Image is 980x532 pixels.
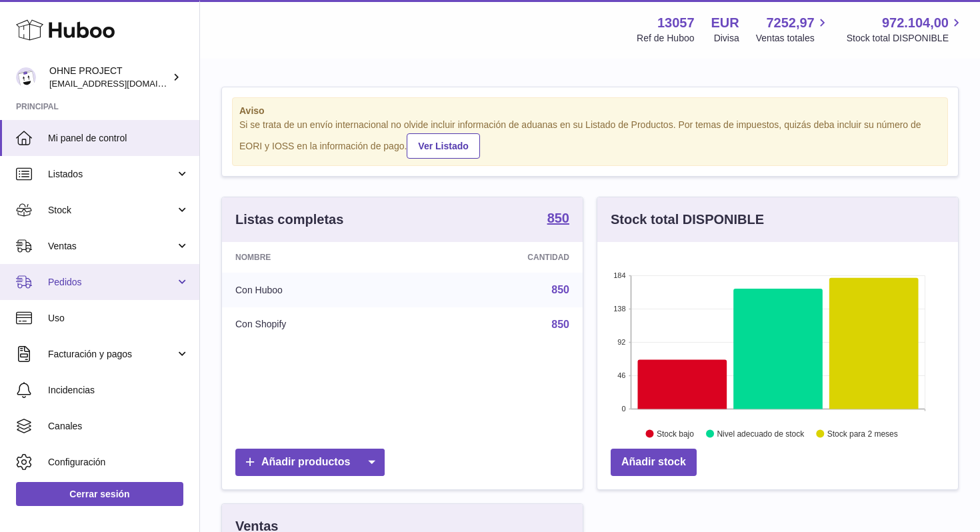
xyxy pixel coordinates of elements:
span: Configuración [48,456,189,469]
img: support@ohneproject.com [16,67,36,87]
span: Ventas totales [756,32,830,45]
span: Listados [48,168,175,181]
a: 850 [551,319,569,330]
div: Si se trata de un envío internacional no olvide incluir información de aduanas en su Listado de P... [239,119,941,159]
h3: Stock total DISPONIBLE [611,211,764,229]
a: Añadir productos [235,449,385,476]
span: Facturación y pagos [48,348,175,361]
span: 7252,97 [766,14,814,32]
span: Pedidos [48,276,175,289]
td: Con Huboo [222,273,413,307]
span: Incidencias [48,384,189,397]
span: Stock [48,204,175,217]
a: Añadir stock [611,449,697,476]
span: Ventas [48,240,175,253]
span: Stock total DISPONIBLE [847,32,964,45]
a: 7252,97 Ventas totales [756,14,830,45]
h3: Listas completas [235,211,343,229]
span: Uso [48,312,189,325]
text: 46 [617,371,625,379]
a: Ver Listado [407,133,479,159]
text: 0 [621,405,625,413]
strong: 13057 [657,14,695,32]
text: Nivel adecuado de stock [717,429,805,438]
th: Cantidad [413,242,583,273]
strong: 850 [547,211,569,225]
text: Stock para 2 meses [827,429,898,438]
td: Con Shopify [222,307,413,342]
text: 92 [617,338,625,346]
a: 850 [547,211,569,227]
strong: EUR [711,14,739,32]
a: 850 [551,284,569,295]
strong: Aviso [239,105,941,117]
span: 972.104,00 [882,14,949,32]
text: Stock bajo [657,429,694,438]
div: Ref de Huboo [637,32,694,45]
a: 972.104,00 Stock total DISPONIBLE [847,14,964,45]
div: OHNE PROJECT [49,65,169,90]
th: Nombre [222,242,413,273]
span: Mi panel de control [48,132,189,145]
span: Canales [48,420,189,433]
span: [EMAIL_ADDRESS][DOMAIN_NAME] [49,78,196,89]
text: 138 [613,305,625,313]
a: Cerrar sesión [16,482,183,506]
div: Divisa [714,32,739,45]
text: 184 [613,271,625,279]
